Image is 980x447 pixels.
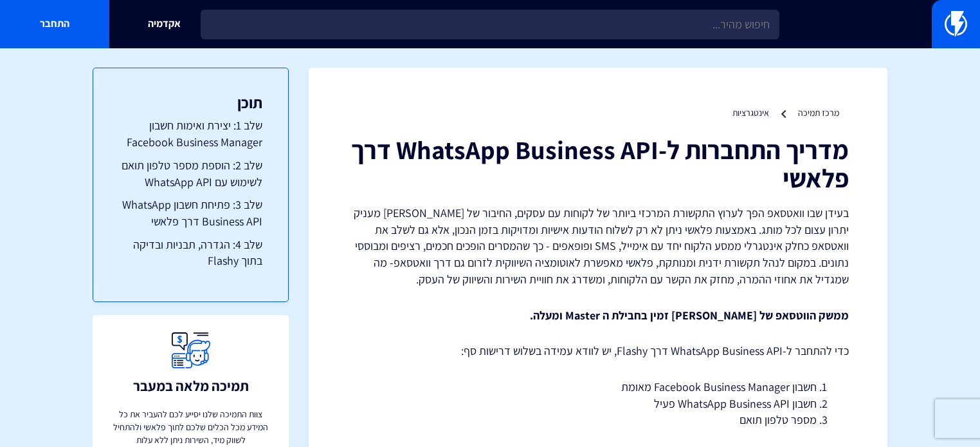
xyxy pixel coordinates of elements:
[798,107,839,119] a: מרכז תמיכה
[379,379,817,395] li: חשבון Facebook Business Manager מאומת
[379,395,817,412] li: חשבון WhatsApp Business API פעיל
[133,378,249,394] h3: תמיכה מלאה במעבר
[347,343,849,359] p: כדי להתחבר ל-WhatsApp Business API דרך Flashy, יש לוודא עמידה בשלוש דרישות סף:
[347,205,849,288] p: בעידן שבו וואטסאפ הפך לערוץ התקשורת המרכזי ביותר של לקוחות עם עסקים, החיבור של [PERSON_NAME] מעני...
[530,308,849,323] strong: ממשק הווטסאפ של [PERSON_NAME] זמין בחבילת ה Master ומעלה.
[119,117,262,150] a: שלב 1: יצירת ואימות חשבון Facebook Business Manager
[119,94,262,111] h3: תוכן
[119,196,262,229] a: שלב 3: פתיחת חשבון WhatsApp Business API דרך פלאשי
[379,412,817,428] li: מספר טלפון תואם
[119,157,262,190] a: שלב 2: הוספת מספר טלפון תואם לשימוש עם WhatsApp API
[347,135,849,192] h1: מדריך התחברות ל-WhatsApp Business API דרך פלאשי
[732,107,769,119] a: אינטגרציות
[109,408,273,446] p: צוות התמיכה שלנו יסייע לכם להעביר את כל המידע מכל הכלים שלכם לתוך פלאשי ולהתחיל לשווק מיד, השירות...
[201,10,779,39] input: חיפוש מהיר...
[119,236,262,269] a: שלב 4: הגדרה, תבניות ובדיקה בתוך Flashy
